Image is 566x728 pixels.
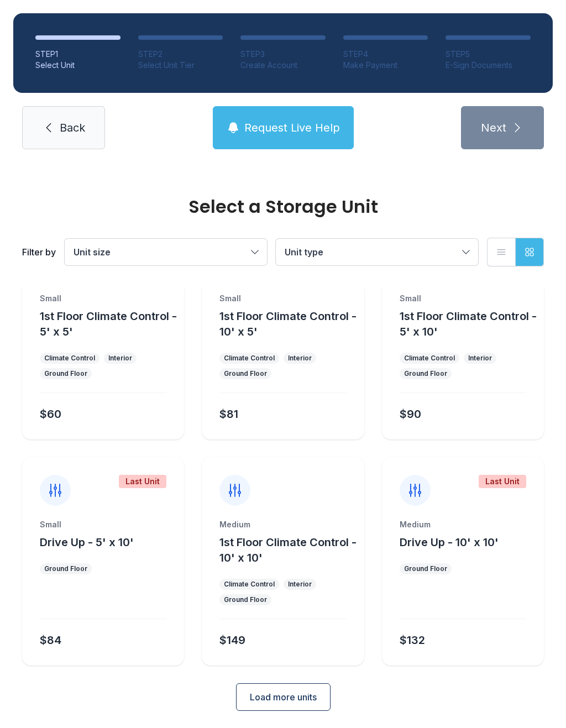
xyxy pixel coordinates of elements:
div: Climate Control [404,354,455,363]
div: Interior [108,354,132,363]
div: Small [400,293,526,304]
div: STEP 3 [240,49,326,60]
div: Select Unit [35,60,120,71]
div: STEP 5 [446,49,531,60]
span: Request Live Help [244,120,340,135]
div: Medium [219,519,346,530]
div: E-Sign Documents [446,60,531,71]
div: Create Account [240,60,326,71]
div: Interior [468,354,492,363]
div: Small [40,519,166,530]
div: $60 [40,406,61,422]
div: Climate Control [44,354,95,363]
div: STEP 2 [138,49,223,60]
div: Ground Floor [224,369,267,378]
div: $149 [219,632,245,648]
div: $81 [219,406,238,422]
div: $132 [400,632,425,648]
div: $90 [400,406,421,422]
div: Climate Control [224,580,275,589]
div: Climate Control [224,354,275,363]
div: Select Unit Tier [138,60,223,71]
button: 1st Floor Climate Control - 5' x 10' [400,308,539,339]
div: Ground Floor [224,595,267,604]
button: Drive Up - 5' x 10' [40,535,134,550]
div: Select a Storage Unit [22,198,544,216]
button: 1st Floor Climate Control - 10' x 10' [219,535,359,565]
span: Drive Up - 10' x 10' [400,536,499,549]
div: Ground Floor [44,369,87,378]
span: Unit type [285,247,323,258]
div: Interior [288,354,312,363]
button: 1st Floor Climate Control - 5' x 5' [40,308,180,339]
div: Last Unit [479,475,526,488]
button: 1st Floor Climate Control - 10' x 5' [219,308,359,339]
span: Back [60,120,85,135]
div: $84 [40,632,61,648]
span: 1st Floor Climate Control - 5' x 10' [400,310,537,338]
button: Unit size [65,239,267,265]
span: Next [481,120,506,135]
div: Filter by [22,245,56,259]
div: Last Unit [119,475,166,488]
div: Small [219,293,346,304]
span: 1st Floor Climate Control - 10' x 5' [219,310,357,338]
span: Drive Up - 5' x 10' [40,536,134,549]
div: Make Payment [343,60,428,71]
span: 1st Floor Climate Control - 10' x 10' [219,536,357,564]
span: Load more units [250,690,317,704]
button: Unit type [276,239,478,265]
div: Interior [288,580,312,589]
div: STEP 4 [343,49,428,60]
div: STEP 1 [35,49,120,60]
div: Ground Floor [44,564,87,573]
div: Ground Floor [404,369,447,378]
div: Medium [400,519,526,530]
span: 1st Floor Climate Control - 5' x 5' [40,310,177,338]
span: Unit size [74,247,111,258]
button: Drive Up - 10' x 10' [400,535,499,550]
div: Ground Floor [404,564,447,573]
div: Small [40,293,166,304]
